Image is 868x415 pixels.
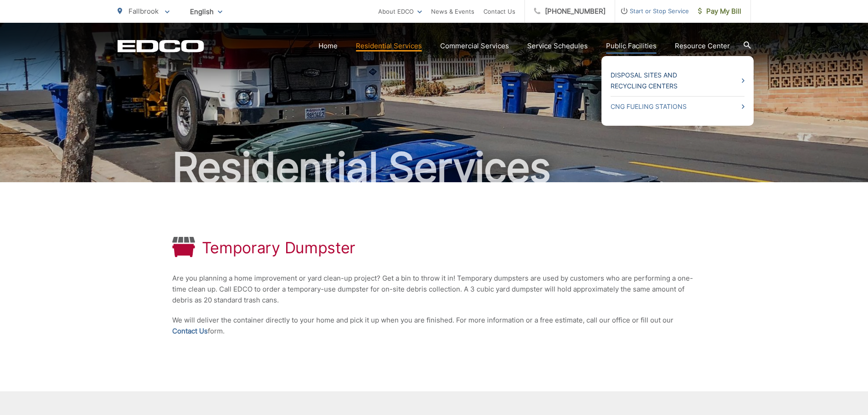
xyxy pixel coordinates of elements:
[172,326,208,337] a: Contact Us
[128,7,159,15] span: Fallbrook
[202,239,356,257] h1: Temporary Dumpster
[378,6,422,17] a: About EDCO
[172,315,696,337] p: We will deliver the container directly to your home and pick it up when you are finished. For mor...
[698,6,741,17] span: Pay My Bill
[483,6,515,17] a: Contact Us
[440,41,509,51] a: Commercial Services
[606,41,657,51] a: Public Facilities
[318,41,338,51] a: Home
[527,41,588,51] a: Service Schedules
[172,273,696,306] p: Are you planning a home improvement or yard clean-up project? Get a bin to throw it in! Temporary...
[431,6,474,17] a: News & Events
[183,4,229,20] span: English
[611,70,745,92] a: Disposal Sites and Recycling Centers
[118,145,751,190] h2: Residential Services
[118,40,204,52] a: EDCD logo. Return to the homepage.
[675,41,730,51] a: Resource Center
[611,101,745,112] a: CNG Fueling Stations
[356,41,422,51] a: Residential Services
